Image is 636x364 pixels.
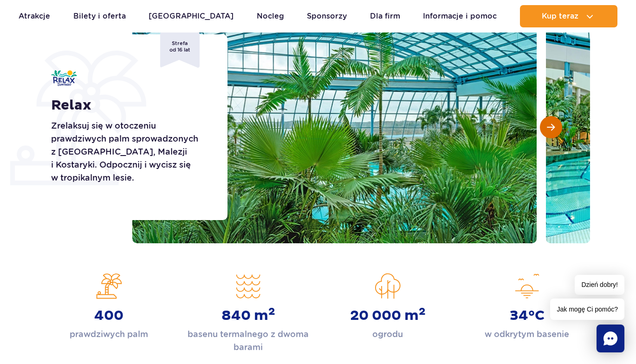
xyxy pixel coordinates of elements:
a: [GEOGRAPHIC_DATA] [149,5,234,27]
strong: 34°C [510,307,545,324]
h1: Relax [51,97,207,114]
a: Sponsorzy [307,5,347,27]
span: Kup teraz [542,12,578,20]
sup: 2 [419,305,426,318]
span: Dzień dobry! [575,275,624,295]
button: Kup teraz [520,5,617,27]
p: prawdziwych palm [70,328,148,341]
sup: 2 [268,305,275,318]
button: Następny slajd [540,116,562,138]
a: Nocleg [257,5,284,27]
p: Zrelaksuj się w otoczeniu prawdziwych palm sprowadzonych z [GEOGRAPHIC_DATA], Malezji i Kostaryki... [51,119,207,184]
img: Relax [51,70,77,86]
p: basenu termalnego z dwoma barami [186,328,311,354]
strong: 840 m [221,307,275,324]
p: ogrodu [372,328,403,341]
span: Strefa od 16 lat [160,32,200,68]
p: w odkrytym basenie [485,328,569,341]
strong: 400 [94,307,123,324]
a: Informacje i pomoc [423,5,497,27]
a: Bilety i oferta [73,5,126,27]
div: Chat [597,325,624,352]
a: Dla firm [370,5,400,27]
a: Atrakcje [19,5,50,27]
strong: 20 000 m [350,307,426,324]
span: Jak mogę Ci pomóc? [550,299,624,320]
